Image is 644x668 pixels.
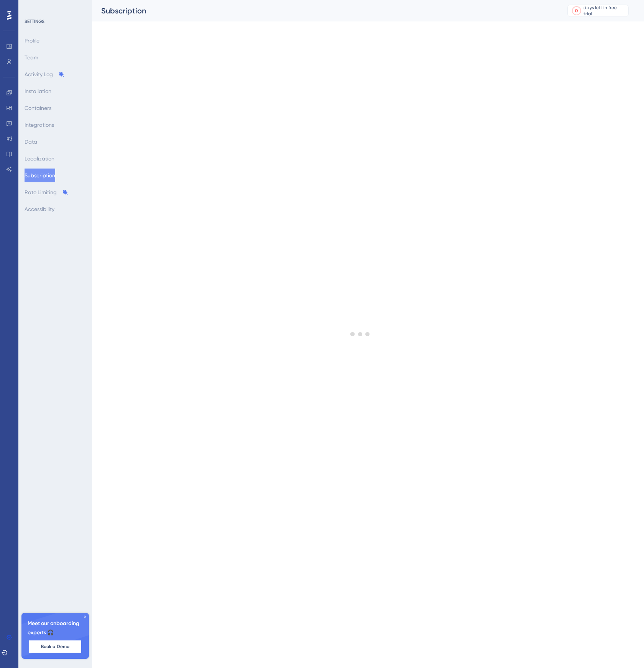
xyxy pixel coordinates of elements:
button: Activity Log [25,67,64,81]
span: Book a Demo [41,643,69,650]
button: Subscription [25,169,55,182]
div: days left in free trial [583,5,626,17]
button: Containers [25,101,51,115]
div: SETTINGS [25,18,87,25]
button: Integrations [25,118,54,132]
div: 0 [575,8,578,14]
button: Localization [25,152,54,165]
span: Meet our onboarding experts 🎧 [28,619,83,637]
button: Data [25,135,37,149]
button: Book a Demo [29,640,81,653]
button: Rate Limiting [25,185,68,199]
button: Accessibility [25,202,54,216]
button: Team [25,51,38,64]
div: Subscription [101,5,548,16]
button: Profile [25,34,39,47]
button: Installation [25,84,51,98]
